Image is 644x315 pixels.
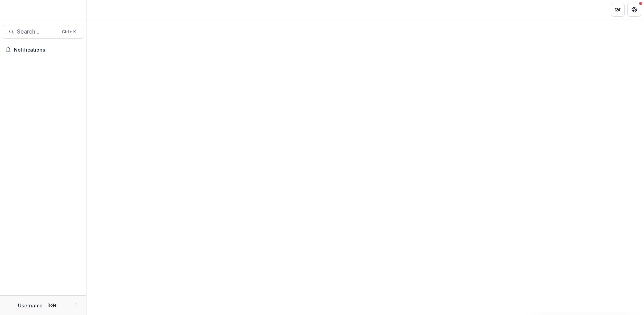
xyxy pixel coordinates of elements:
button: Get Help [627,3,641,17]
div: Ctrl + K [61,28,77,36]
span: Notifications [14,47,81,53]
button: More [71,301,79,309]
span: Search... [17,28,58,35]
button: Search... [3,25,83,39]
p: Role [45,302,59,308]
button: Notifications [3,44,83,55]
button: Partners [611,3,625,17]
p: Username [18,302,43,309]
